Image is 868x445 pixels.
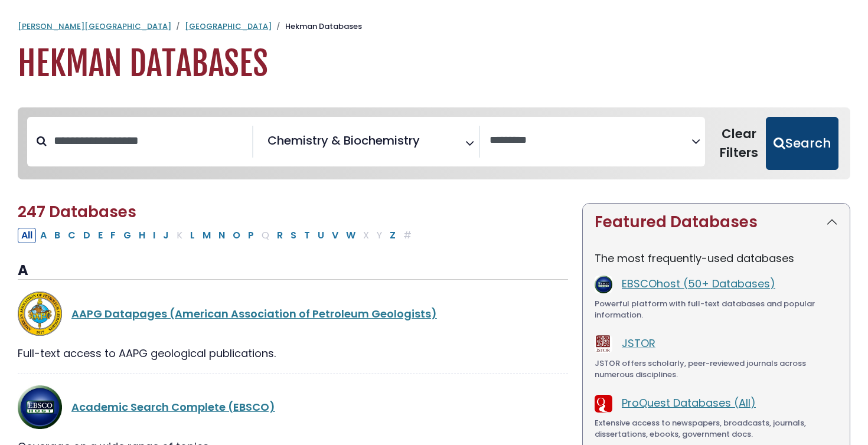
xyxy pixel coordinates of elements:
[595,250,838,266] p: The most frequently-used databases
[301,228,314,243] button: Filter Results T
[386,228,399,243] button: Filter Results Z
[18,107,850,179] nav: Search filters
[47,131,252,150] input: Search database by title or keyword
[595,298,838,321] div: Powerful platform with full-text databases and popular information.
[135,228,149,243] button: Filter Results H
[622,336,655,351] a: JSTOR
[595,417,838,440] div: Extensive access to newspapers, broadcasts, journals, dissertations, ebooks, government docs.
[18,21,850,32] nav: breadcrumb
[712,117,766,170] button: Clear Filters
[215,228,229,243] button: Filter Results N
[51,228,64,243] button: Filter Results B
[244,228,257,243] button: Filter Results P
[490,135,691,147] textarea: Search
[583,204,850,241] button: Featured Databases
[272,21,362,32] li: Hekman Databases
[342,228,359,243] button: Filter Results W
[185,21,272,32] a: [GEOGRAPHIC_DATA]
[622,395,756,410] a: ProQuest Databases (All)
[80,228,94,243] button: Filter Results D
[18,44,850,84] h1: Hekman Databases
[18,262,568,280] h3: A
[94,228,106,243] button: Filter Results E
[18,345,568,361] div: Full-text access to AAPG geological publications.
[64,228,79,243] button: Filter Results C
[199,228,214,243] button: Filter Results M
[314,228,328,243] button: Filter Results U
[273,228,286,243] button: Filter Results R
[287,228,300,243] button: Filter Results S
[229,228,244,243] button: Filter Results O
[149,228,159,243] button: Filter Results I
[267,132,420,149] span: Chemistry & Biochemistry
[71,400,275,414] a: Academic Search Complete (EBSCO)
[37,228,50,243] button: Filter Results A
[263,132,420,149] li: Chemistry & Biochemistry
[18,21,171,32] a: [PERSON_NAME][GEOGRAPHIC_DATA]
[159,228,172,243] button: Filter Results J
[422,138,430,150] textarea: Search
[71,306,437,321] a: AAPG Datapages (American Association of Petroleum Geologists)
[595,358,838,381] div: JSTOR offers scholarly, peer-reviewed journals across numerous disciplines.
[107,228,119,243] button: Filter Results F
[766,117,838,170] button: Submit for Search Results
[622,276,775,291] a: EBSCOhost (50+ Databases)
[18,228,36,243] button: All
[187,228,198,243] button: Filter Results L
[18,201,136,222] span: 247 Databases
[120,228,135,243] button: Filter Results G
[328,228,342,243] button: Filter Results V
[18,227,416,242] div: Alpha-list to filter by first letter of database name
